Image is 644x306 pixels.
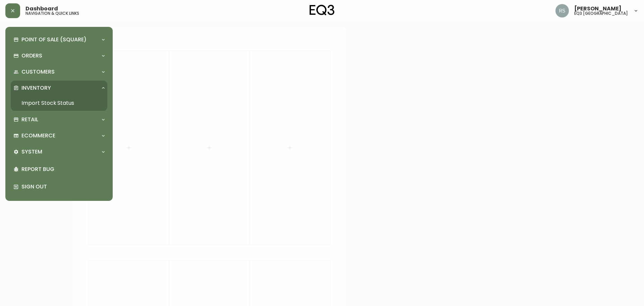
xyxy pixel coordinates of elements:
p: Orders [21,52,42,59]
img: 8fb1f8d3fb383d4dec505d07320bdde0 [555,4,569,17]
div: Ecommerce [11,128,107,143]
span: Dashboard [25,6,58,11]
p: Inventory [21,84,51,92]
p: Point of Sale (Square) [21,36,87,43]
p: Sign Out [21,183,105,190]
div: Sign Out [11,178,107,195]
span: [PERSON_NAME] [574,6,622,11]
h5: eq3 [GEOGRAPHIC_DATA] [574,11,628,15]
p: Customers [21,68,55,76]
div: Orders [11,48,107,63]
p: System [21,148,42,156]
h5: navigation & quick links [25,11,79,15]
p: Ecommerce [21,132,55,139]
p: Retail [21,116,38,123]
div: Point of Sale (Square) [11,32,107,47]
div: System [11,144,107,159]
a: Import Stock Status [11,95,107,111]
p: Report Bug [21,166,105,173]
div: Retail [11,112,107,127]
div: Customers [11,64,107,79]
div: Report Bug [11,161,107,178]
div: Inventory [11,81,107,95]
img: logo [310,5,334,15]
